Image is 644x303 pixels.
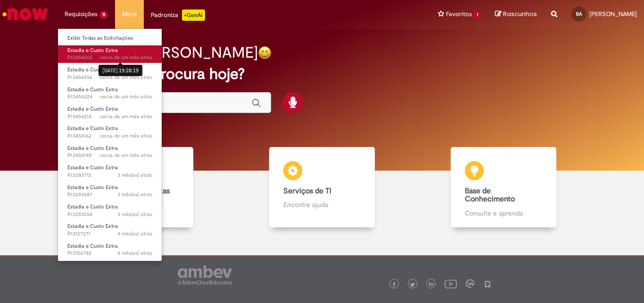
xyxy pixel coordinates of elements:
h2: O que você procura hoje? [67,66,577,82]
span: cerca de um mês atrás [99,74,152,81]
img: logo_footer_youtube.png [445,277,457,290]
span: Estadia e Custo Extra [67,66,118,73]
a: Catálogo de Ofertas Abra uma solicitação [50,147,231,227]
span: 3 mês(es) atrás [117,172,152,179]
span: Estadia e Custo Extra [67,145,118,152]
h2: Boa tarde, [PERSON_NAME] [67,44,258,61]
img: happy-face.png [258,46,272,60]
span: 1 [474,11,481,19]
p: Encontre ajuda [283,200,361,209]
a: Serviços de TI Encontre ajuda [231,147,413,227]
span: 11 [99,11,108,19]
span: Estadia e Custo Extra [67,184,118,191]
span: R13454162 [67,132,152,140]
span: 3 mês(es) atrás [117,191,152,198]
span: Estadia e Custo Extra [67,86,118,93]
a: Aberto R13454256 : Estadia e Custo Extra [58,65,162,82]
span: Rascunhos [503,9,537,18]
span: cerca de um mês atrás [99,93,152,100]
a: Aberto R13454162 : Estadia e Custo Extra [58,123,162,141]
p: Consulte e aprenda [465,208,542,218]
span: R13454224 [67,93,152,101]
img: logo_footer_facebook.png [392,282,396,287]
a: Aberto R13157271 : Estadia e Custo Extra [58,221,162,239]
a: Aberto R13454265 : Estadia e Custo Extra [58,45,162,63]
span: Estadia e Custo Extra [67,47,118,54]
a: Base de Conhecimento Consulte e aprenda [413,147,594,227]
a: Aberto R13454224 : Estadia e Custo Extra [58,85,162,102]
img: logo_footer_ambev_rotulo_gray.png [178,266,232,285]
a: Aberto R13454214 : Estadia e Custo Extra [58,104,162,121]
a: Exibir Todas as Solicitações [58,33,162,43]
div: [DATE] 19:28:19 [99,65,142,76]
span: R13283687 [67,191,152,199]
span: R13156782 [67,250,152,257]
span: Estadia e Custo Extra [67,105,118,113]
span: cerca de um mês atrás [99,113,152,120]
span: Favoritos [446,9,472,19]
span: 4 mês(es) atrás [117,250,152,257]
a: Aberto R13283712 : Estadia e Custo Extra [58,163,162,180]
span: R13283712 [67,172,152,179]
img: logo_footer_twitter.png [410,282,415,287]
span: R13454140 [67,152,152,159]
ul: Requisições [58,28,162,261]
span: Estadia e Custo Extra [67,164,118,171]
img: logo_footer_workplace.png [466,279,474,288]
div: Padroniza [151,9,205,21]
span: R13454214 [67,113,152,121]
span: Estadia e Custo Extra [67,203,118,210]
span: BA [576,11,582,17]
span: 4 mês(es) atrás [117,230,152,237]
span: R13454256 [67,74,152,81]
span: cerca de um mês atrás [99,54,152,61]
span: 3 mês(es) atrás [117,211,152,218]
span: R13157271 [67,230,152,238]
a: Aberto R13283558 : Estadia e Custo Extra [58,202,162,219]
span: Requisições [65,9,98,19]
span: R13283558 [67,211,152,218]
span: R13454265 [67,54,152,61]
b: Base de Conhecimento [465,186,515,204]
p: +GenAi [182,9,205,21]
a: Rascunhos [495,10,537,19]
time: 12/07/2025 12:32:31 [117,172,152,179]
span: Estadia e Custo Extra [67,223,118,230]
a: Aberto R13283687 : Estadia e Custo Extra [58,182,162,200]
a: Aberto R13454140 : Estadia e Custo Extra [58,143,162,161]
a: Aberto R13156782 : Estadia e Custo Extra [58,241,162,259]
img: ServiceNow [1,5,50,24]
b: Serviços de TI [283,186,331,196]
img: logo_footer_naosei.png [483,279,492,288]
span: cerca de um mês atrás [99,152,152,159]
span: More [122,9,137,19]
span: Estadia e Custo Extra [67,242,118,250]
span: [PERSON_NAME] [589,10,637,18]
img: logo_footer_linkedin.png [429,282,434,287]
span: cerca de um mês atrás [99,132,152,139]
span: Estadia e Custo Extra [67,125,118,132]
